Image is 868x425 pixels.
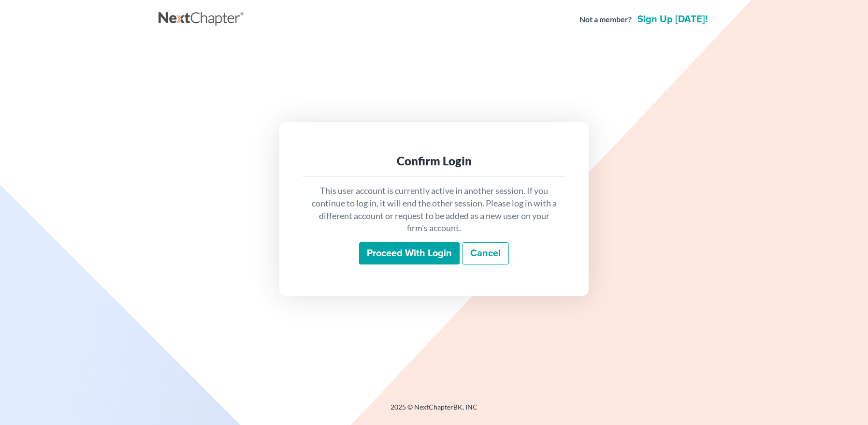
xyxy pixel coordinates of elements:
[310,185,558,234] p: This user account is currently active in another session. If you continue to log in, it will end ...
[462,242,509,264] a: Cancel
[159,402,709,420] div: 2025 © NextChapterBK, INC
[636,15,709,24] a: Sign up [DATE]!
[359,242,460,264] input: Proceed with login
[579,14,632,25] strong: Not a member?
[310,153,558,169] div: Confirm Login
